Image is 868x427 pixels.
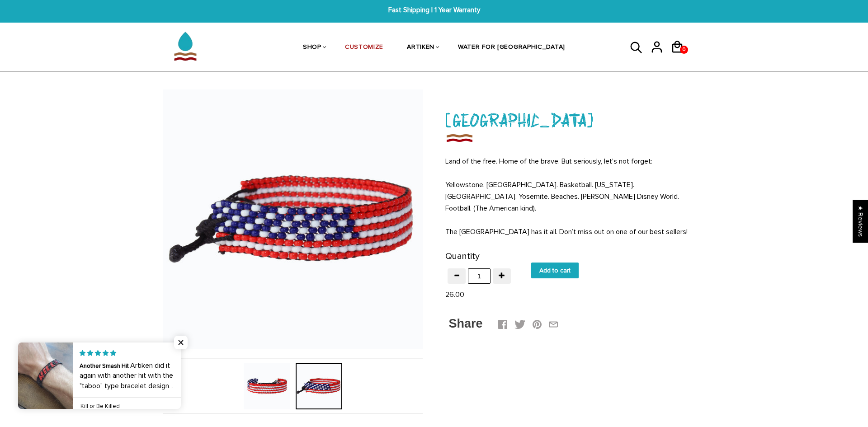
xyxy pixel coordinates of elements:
[445,108,705,131] h1: [GEOGRAPHIC_DATA]
[445,157,652,166] span: Land of the free. Home of the brave. But seriously, let's not forget:
[445,180,679,213] span: Yellowstone. [GEOGRAPHIC_DATA]. Basketball. [US_STATE]. [GEOGRAPHIC_DATA]. Yosemite. Beaches. [PE...
[853,200,868,243] div: Click to open Judge.me floating reviews tab
[449,317,483,330] span: Share
[445,227,688,236] span: The [GEOGRAPHIC_DATA] has it all. Don’t miss out on one of our best sellers!
[345,24,383,72] a: CUSTOMIZE
[174,336,188,349] span: Close popup widget
[680,43,688,56] span: 0
[458,24,565,72] a: WATER FOR [GEOGRAPHIC_DATA]
[445,290,464,299] span: 26.00
[163,89,423,349] img: United States of America
[244,363,290,409] img: United States of America
[303,24,321,72] a: SHOP
[445,131,473,144] img: United States of America
[407,24,434,72] a: ARTIKEN
[670,56,691,58] a: 0
[445,249,480,264] label: Quantity
[531,263,579,278] input: Add to cart
[266,5,602,15] span: Fast Shipping | 1 Year Warranty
